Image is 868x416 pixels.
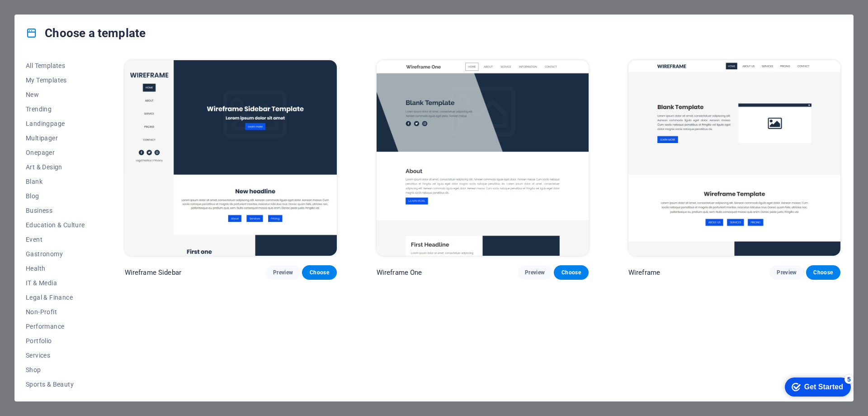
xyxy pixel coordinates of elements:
[26,250,85,258] span: Gastronomy
[26,178,85,185] span: Blank
[26,203,85,218] button: Business
[628,268,660,277] p: Wireframe
[777,269,797,276] span: Preview
[266,265,300,280] button: Preview
[525,269,545,276] span: Preview
[26,366,85,373] span: Shop
[125,268,181,277] p: Wireframe Sidebar
[26,189,85,203] button: Blog
[26,62,85,69] span: All Templates
[26,279,85,287] span: IT & Media
[26,73,85,87] button: My Templates
[26,308,85,316] span: Non-Profit
[7,5,73,24] div: Get Started 5 items remaining, 0% complete
[26,221,85,229] span: Education & Culture
[26,207,85,214] span: Business
[67,2,76,11] div: 5
[26,116,85,131] button: Landingpage
[26,149,85,156] span: Onepager
[26,131,85,145] button: Multipager
[26,334,85,348] button: Portfolio
[628,60,840,256] img: Wireframe
[26,337,85,344] span: Portfolio
[554,265,588,280] button: Choose
[27,10,66,18] div: Get Started
[26,232,85,247] button: Event
[26,77,85,84] span: My Templates
[561,269,581,276] span: Choose
[26,363,85,377] button: Shop
[26,91,85,98] span: New
[518,265,552,280] button: Preview
[26,352,85,359] span: Services
[26,348,85,363] button: Services
[309,269,329,276] span: Choose
[813,269,833,276] span: Choose
[26,192,85,200] span: Blog
[26,87,85,102] button: New
[26,381,85,388] span: Sports & Beauty
[26,236,85,243] span: Event
[26,265,85,272] span: Health
[26,58,85,73] button: All Templates
[26,294,85,301] span: Legal & Finance
[769,265,804,280] button: Preview
[302,265,336,280] button: Choose
[26,323,85,330] span: Performance
[26,247,85,261] button: Gastronomy
[26,145,85,160] button: Onepager
[26,102,85,116] button: Trending
[26,160,85,174] button: Art & Design
[125,60,337,256] img: Wireframe Sidebar
[26,26,146,40] h4: Choose a template
[26,134,85,142] span: Multipager
[26,163,85,171] span: Art & Design
[26,305,85,319] button: Non-Profit
[26,276,85,290] button: IT & Media
[806,265,840,280] button: Choose
[273,269,293,276] span: Preview
[26,105,85,113] span: Trending
[377,60,589,256] img: Wireframe One
[377,268,422,277] p: Wireframe One
[26,218,85,232] button: Education & Culture
[26,174,85,189] button: Blank
[26,261,85,276] button: Health
[26,290,85,305] button: Legal & Finance
[26,120,85,127] span: Landingpage
[26,377,85,392] button: Sports & Beauty
[26,319,85,334] button: Performance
